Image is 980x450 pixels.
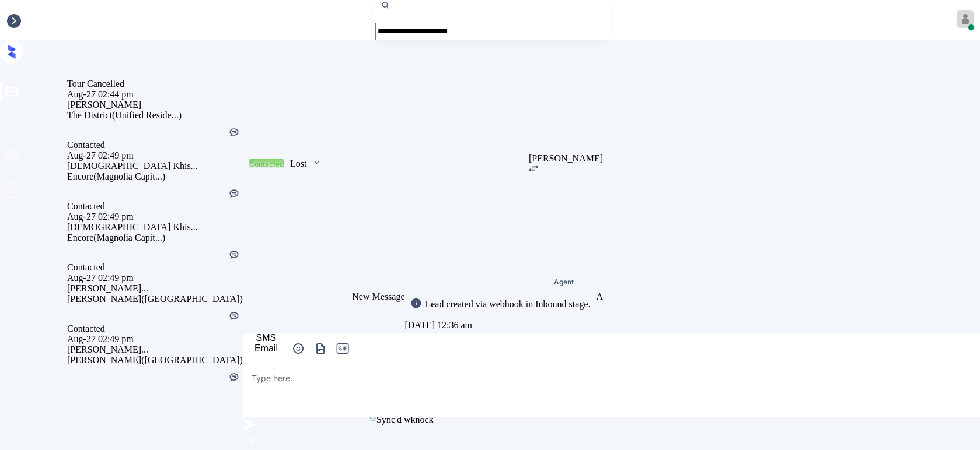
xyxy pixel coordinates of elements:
img: Kelsey was silent [228,310,240,322]
div: Contacted [67,262,243,273]
div: Inbox [6,15,27,26]
div: Aug-27 02:49 pm [67,212,243,222]
div: Kelsey was silent [228,310,240,324]
img: Kelsey was silent [228,126,240,138]
div: Aug-27 02:49 pm [67,334,243,344]
div: Encore (Magnolia Capit...) [67,233,243,243]
div: Kelsey was silent [228,249,240,262]
img: icon-zuma [312,157,321,168]
div: [PERSON_NAME] ([GEOGRAPHIC_DATA]) [67,355,243,365]
div: [DEMOGRAPHIC_DATA] Khis... [67,222,243,233]
img: icon-zuma [313,342,328,356]
div: A [597,291,604,302]
img: Kelsey was silent [228,371,240,383]
div: Kelsey was silent [228,126,240,140]
div: Contacted [67,140,243,150]
img: icon-zuma [243,434,257,448]
div: [PERSON_NAME] ([GEOGRAPHIC_DATA]) [67,294,243,304]
div: [DATE] 12:36 am [404,317,596,333]
div: Aug-27 02:49 pm [67,150,243,161]
div: Contacted [249,160,284,168]
div: [PERSON_NAME]... [67,344,243,355]
div: Lead created via webhook in Inbound stage. [422,299,590,310]
div: Kelsey was silent [228,188,240,201]
span: profile [4,182,20,202]
div: [DEMOGRAPHIC_DATA] Khis... [67,161,243,171]
span: Agent [554,279,574,286]
div: Tour Cancelled [67,79,243,89]
img: Kelsey was silent [228,188,240,199]
img: avatar [957,10,974,28]
div: Email [254,343,278,354]
div: Encore (Magnolia Capit...) [67,171,243,182]
div: SMS [254,333,278,343]
img: Kelsey was silent [228,249,240,261]
div: Contacted [67,201,243,212]
img: icon-zuma [243,417,257,431]
div: [PERSON_NAME] [529,153,603,164]
div: Aug-27 02:44 pm [67,89,243,100]
div: [PERSON_NAME]... [67,283,243,294]
div: [PERSON_NAME] [67,100,243,110]
img: icon-zuma [410,297,422,309]
img: icon-zuma [291,342,305,356]
img: icon-zuma [529,165,538,172]
span: New Message [352,291,404,301]
div: Contacted [67,324,243,334]
div: The District (Unified Reside...) [67,110,243,121]
div: Aug-27 02:49 pm [67,273,243,283]
div: Kelsey was silent [228,371,240,385]
div: Lost [290,159,306,169]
